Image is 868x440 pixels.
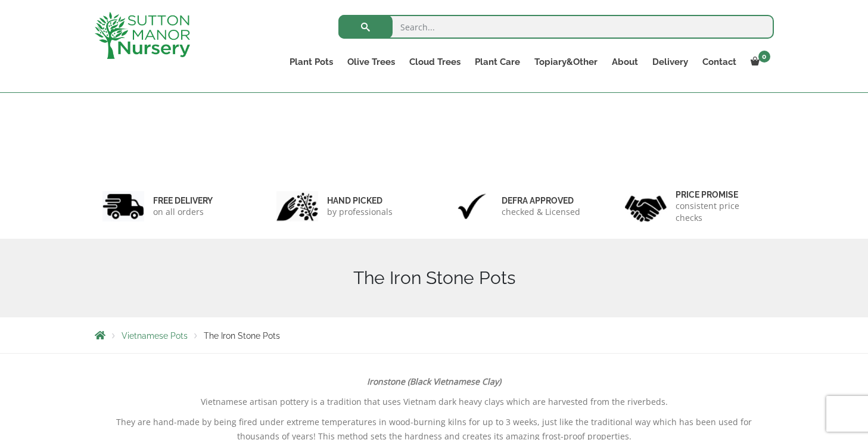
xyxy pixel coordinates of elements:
img: 1.jpg [102,191,144,221]
nav: Breadcrumbs [95,330,774,340]
a: Plant Pots [282,54,340,70]
h6: hand picked [327,195,393,206]
a: Olive Trees [340,54,402,70]
a: Contact [695,54,743,70]
a: Vietnamese Pots [122,331,188,341]
p: consistent price checks [676,200,766,224]
p: checked & Licensed [502,206,580,218]
p: Vietnamese artisan pottery is a tradition that uses Vietnam dark heavy clays which are harvested ... [95,395,774,409]
a: Cloud Trees [402,54,468,70]
p: on all orders [153,206,213,218]
strong: Ironstone (Black Vietnamese Clay) [367,376,501,387]
span: 0 [758,51,770,63]
a: Topiary&Other [527,54,605,70]
img: logo [95,12,190,59]
h6: Defra approved [502,195,580,206]
img: 3.jpg [451,191,493,221]
a: Plant Care [468,54,527,70]
span: The Iron Stone Pots [204,331,280,341]
h6: FREE DELIVERY [153,195,213,206]
img: 4.jpg [625,188,667,224]
a: About [605,54,645,70]
h1: The Iron Stone Pots [95,267,774,289]
input: Search... [338,15,774,39]
img: 2.jpg [276,191,318,221]
h6: Price promise [676,189,766,200]
p: by professionals [327,206,393,218]
a: 0 [743,54,774,70]
a: Delivery [645,54,695,70]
